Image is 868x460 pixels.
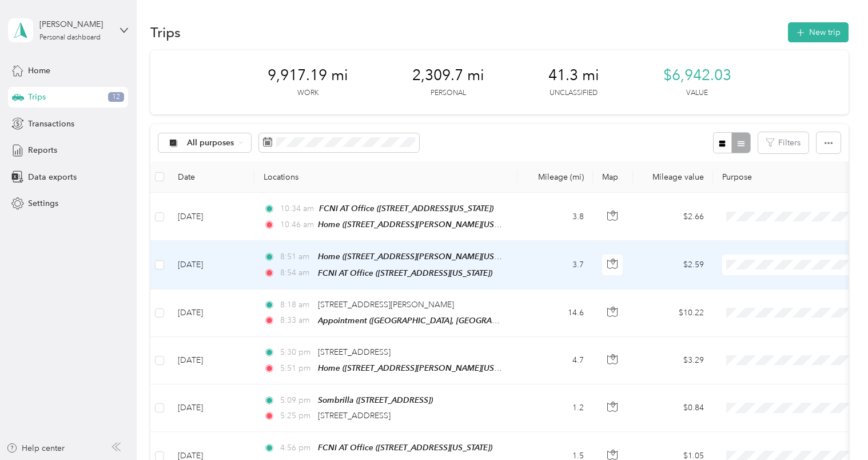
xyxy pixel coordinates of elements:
span: Appointment ([GEOGRAPHIC_DATA], [GEOGRAPHIC_DATA], [US_STATE]) [318,316,583,326]
span: Home ([STREET_ADDRESS][PERSON_NAME][US_STATE]) [318,252,524,261]
span: 2,309.7 mi [412,66,484,85]
th: Map [593,161,633,193]
td: 3.8 [517,193,593,241]
span: 41.3 mi [548,66,599,85]
iframe: Everlance-gr Chat Button Frame [804,396,868,460]
span: 5:25 pm [280,410,313,422]
span: [STREET_ADDRESS] [318,347,391,357]
th: Date [169,161,254,193]
span: 5:51 pm [280,362,313,375]
button: Help center [6,442,65,454]
p: Value [686,88,708,98]
td: [DATE] [169,241,254,289]
th: Mileage value [633,161,713,193]
span: 12 [108,92,124,102]
div: Personal dashboard [39,34,101,41]
span: 8:51 am [280,251,313,263]
button: New trip [788,22,849,42]
span: FCNI AT Office ([STREET_ADDRESS][US_STATE]) [319,204,493,213]
h1: Trips [150,26,181,38]
td: [DATE] [169,193,254,241]
span: FCNI AT Office ([STREET_ADDRESS][US_STATE]) [318,443,492,452]
span: 5:09 pm [280,394,313,407]
span: [STREET_ADDRESS][PERSON_NAME] [318,300,454,310]
p: Unclassified [550,88,598,98]
span: Home [28,65,50,77]
span: 8:18 am [280,299,313,311]
div: [PERSON_NAME] [39,18,111,30]
td: 1.2 [517,384,593,432]
span: 10:46 am [280,219,313,231]
td: 3.7 [517,241,593,289]
span: 8:54 am [280,267,313,279]
td: $3.29 [633,337,713,384]
span: Home ([STREET_ADDRESS][PERSON_NAME][US_STATE]) [318,220,524,229]
span: 8:33 am [280,314,313,327]
td: [DATE] [169,384,254,432]
span: 5:30 pm [280,346,313,359]
p: Personal [431,88,466,98]
span: Sombrilla ([STREET_ADDRESS]) [318,395,433,405]
td: [DATE] [169,337,254,384]
td: [DATE] [169,290,254,337]
span: Reports [28,144,57,156]
span: 4:56 pm [280,442,313,454]
span: Trips [28,91,46,103]
span: FCNI AT Office ([STREET_ADDRESS][US_STATE]) [318,268,492,277]
td: 4.7 [517,337,593,384]
p: Work [297,88,318,98]
span: Data exports [28,171,77,183]
span: Transactions [28,118,74,130]
span: Settings [28,197,58,209]
span: 9,917.19 mi [268,66,348,85]
th: Mileage (mi) [517,161,593,193]
td: $0.84 [633,384,713,432]
span: Home ([STREET_ADDRESS][PERSON_NAME][US_STATE]) [318,363,524,373]
th: Locations [254,161,517,193]
span: All purposes [187,139,234,147]
td: $2.66 [633,193,713,241]
span: [STREET_ADDRESS] [318,411,391,421]
td: $2.59 [633,241,713,289]
span: 10:34 am [280,203,314,215]
span: $6,942.03 [663,66,731,85]
td: $10.22 [633,290,713,337]
button: Filters [758,132,809,153]
td: 14.6 [517,290,593,337]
